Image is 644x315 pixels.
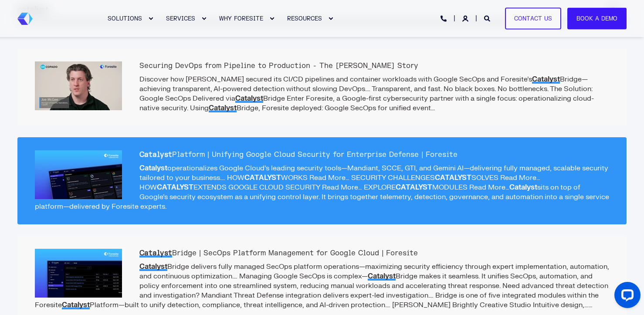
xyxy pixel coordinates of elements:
div: Expand SOLUTIONS [148,16,153,21]
img: Foresite brand mark, a hexagon shape of blues with a directional arrow to the right hand side [17,13,33,25]
span: CATALYST [244,173,281,182]
h2: Securing DevOps from Pipeline to Production - The [PERSON_NAME] Story [35,61,609,70]
span: RESOURCES [287,15,322,22]
span: Catalyst [209,104,237,112]
h2: Platform | Unifying Google Cloud Security for Enterprise Defense | Foresite [35,150,609,159]
span: WHY FORESITE [219,15,263,22]
span: Catalyst [139,262,167,271]
span: CATALYST [157,183,193,192]
span: Catalyst [139,164,167,173]
span: SOLUTIONS [108,15,142,22]
span: Catalyst [62,301,90,309]
span: Catalyst [532,75,560,84]
a: Login [462,14,470,22]
iframe: LiveChat chat widget [607,278,644,315]
div: Expand RESOURCES [328,16,333,21]
div: Expand SERVICES [201,16,207,21]
span: CATALYST [396,183,432,192]
a: Securing DevOps from Pipeline to Production - The [PERSON_NAME] Story Discover how [PERSON_NAME] ... [17,48,627,126]
span: Catalyst [139,249,172,257]
span: Catalyst [368,272,396,281]
a: Book a Demo [567,7,627,30]
a: CatalystPlatform | Unifying Google Cloud Security for Enterprise Defense | Foresite Catalystopera... [17,137,627,224]
a: Contact Us [505,7,561,30]
p: operationalizes Google Cloud’s leading security tools—Mandiant, SCCE, GTI, and Gemini AI—deliveri... [35,163,609,211]
h2: Bridge | SecOps Platform Management for Google Cloud | Foresite [35,249,609,257]
span: Catalyst [235,94,263,103]
p: Bridge delivers fully managed SecOps platform operations—maximizing security efficiency through e... [35,262,609,310]
div: Expand WHY FORESITE [269,16,275,21]
a: Open Search [484,14,492,22]
span: Catalyst [509,183,537,192]
span: Catalyst [139,150,172,159]
a: Back to Home [17,13,33,25]
span: CATALYST [435,173,471,182]
p: Discover how [PERSON_NAME] secured its CI/CD pipelines and container workloads with Google SecOps... [35,75,609,113]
